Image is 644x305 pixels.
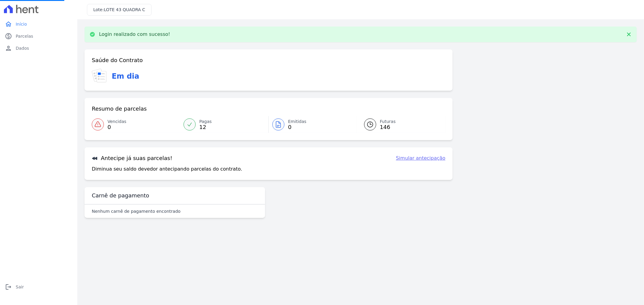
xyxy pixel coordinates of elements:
h3: Antecipe já suas parcelas! [92,155,172,162]
span: Parcelas [16,33,33,39]
a: Vencidas 0 [92,116,180,133]
p: Nenhum carnê de pagamento encontrado [92,208,181,214]
span: LOTE 43 QUADRA C [104,7,145,12]
a: Emitidas 0 [269,116,357,133]
span: 146 [380,125,396,130]
span: Vencidas [107,118,126,125]
h3: Saúde do Contrato [92,57,143,64]
a: Simular antecipação [396,155,445,162]
h3: Em dia [112,71,139,82]
i: logout [5,283,12,291]
a: personDados [2,42,75,54]
span: Pagas [199,118,212,125]
p: Diminua seu saldo devedor antecipando parcelas do contrato. [92,165,242,173]
p: Login realizado com sucesso! [99,31,170,37]
span: 12 [199,125,212,130]
span: Futuras [380,118,396,125]
a: paidParcelas [2,30,75,42]
i: paid [5,33,12,40]
h3: Carnê de pagamento [92,192,149,199]
a: Pagas 12 [180,116,268,133]
span: Dados [16,45,29,51]
i: home [5,20,12,28]
h3: Lote: [93,7,145,13]
span: 0 [288,125,306,130]
a: Futuras 146 [357,116,445,133]
a: logoutSair [2,281,75,293]
h3: Resumo de parcelas [92,105,147,112]
span: Sair [16,284,24,290]
span: Emitidas [288,118,306,125]
i: person [5,45,12,52]
span: 0 [107,125,126,130]
a: homeInício [2,18,75,30]
span: Início [16,21,27,27]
